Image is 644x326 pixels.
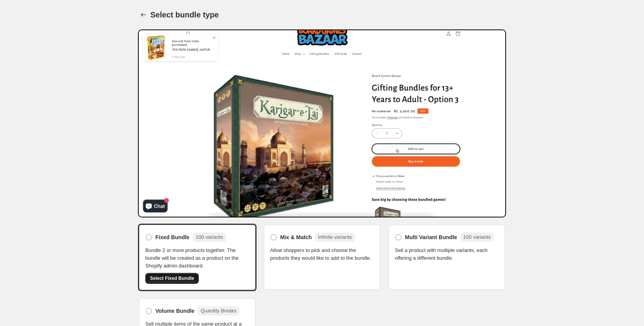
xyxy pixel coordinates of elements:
[405,233,457,241] span: Multi Variant Bundle
[145,247,249,270] span: Bundle 2 or more products together. The bundle will be created as a product on the Shopify admin ...
[280,233,312,241] span: Mix & Match
[196,234,223,240] span: 100 variants
[201,308,237,314] span: Quantity Breaks
[138,29,506,217] img: Bundle Preview
[155,233,189,241] span: Fixed Bundle
[145,273,199,284] button: Select Fixed Bundle
[270,247,374,262] span: Allow shoppers to pick and choose the products they would like to add to the bundle.
[150,10,219,19] h1: Select bundle type
[318,234,352,240] span: Infinite variants
[155,307,195,315] span: Volume Bundle
[150,275,194,281] span: Select Fixed Bundle
[138,9,149,20] button: Back
[395,247,499,262] span: Sell a product with multiple variants, each offering a different bundle.
[463,234,491,240] span: 100 variants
